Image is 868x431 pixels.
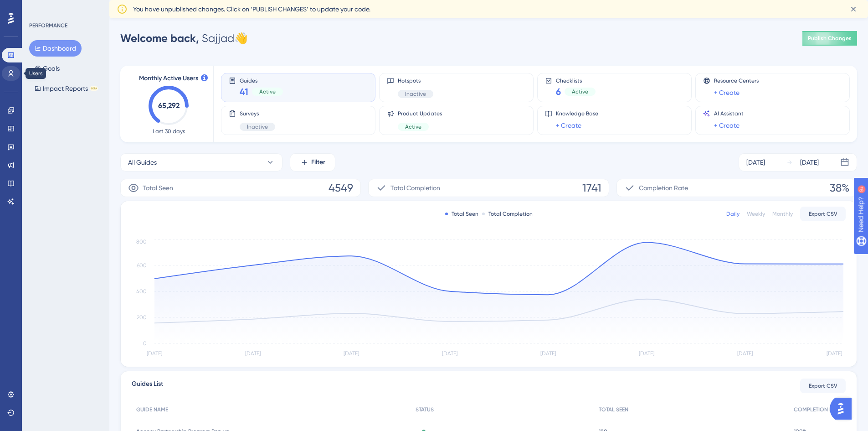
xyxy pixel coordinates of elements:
[290,153,335,171] button: Filter
[120,153,282,171] button: All Guides
[90,86,98,91] div: BETA
[556,110,598,117] span: Knowledge Base
[746,157,765,168] div: [DATE]
[802,31,857,46] button: Publish Changes
[809,210,837,218] span: Export CSV
[137,314,147,321] tspan: 200
[132,379,163,393] span: Guides List
[714,110,744,117] span: AI Assistant
[540,350,556,357] tspan: [DATE]
[726,210,740,218] div: Daily
[809,382,837,389] span: Export CSV
[772,210,793,218] div: Monthly
[29,60,65,77] button: Goals
[482,210,533,218] div: Total Completion
[311,157,325,168] span: Filter
[259,88,276,95] span: Active
[794,406,841,413] span: COMPLETION RATE
[714,87,740,98] a: + Create
[737,350,753,357] tspan: [DATE]
[21,2,57,13] span: Need Help?
[143,182,173,193] span: Total Seen
[143,340,147,347] tspan: 0
[153,128,185,135] span: Last 30 days
[416,406,434,413] span: STATUS
[139,73,198,84] span: Monthly Active Users
[830,181,849,195] span: 38%
[599,406,628,413] span: TOTAL SEEN
[240,77,283,83] span: Guides
[800,157,819,168] div: [DATE]
[136,406,168,413] span: GUIDE NAME
[556,120,581,131] a: + Create
[344,350,359,357] tspan: [DATE]
[398,77,433,84] span: Hotspots
[240,85,248,98] span: 41
[398,110,442,117] span: Product Updates
[445,210,478,218] div: Total Seen
[808,35,852,42] span: Publish Changes
[120,31,248,46] div: Sajjad 👋
[556,77,596,83] span: Checklists
[158,101,180,110] text: 65,292
[800,207,846,221] button: Export CSV
[147,350,162,357] tspan: [DATE]
[133,4,370,15] span: You have unpublished changes. Click on ‘PUBLISH CHANGES’ to update your code.
[329,181,353,195] span: 4549
[62,5,67,12] div: 9+
[137,262,147,269] tspan: 600
[747,210,765,218] div: Weekly
[120,31,199,45] span: Welcome back,
[390,182,440,193] span: Total Completion
[639,182,688,193] span: Completion Rate
[136,288,147,295] tspan: 400
[29,40,82,57] button: Dashboard
[582,181,601,195] span: 1741
[572,88,588,95] span: Active
[29,80,103,97] button: Impact ReportsBETA
[714,120,740,131] a: + Create
[136,239,147,245] tspan: 800
[405,90,426,98] span: Inactive
[247,123,268,130] span: Inactive
[405,123,421,130] span: Active
[556,85,561,98] span: 6
[128,157,157,168] span: All Guides
[830,395,857,422] iframe: UserGuiding AI Assistant Launcher
[827,350,842,357] tspan: [DATE]
[245,350,261,357] tspan: [DATE]
[442,350,457,357] tspan: [DATE]
[29,22,67,29] div: PERFORMANCE
[800,379,846,393] button: Export CSV
[240,110,275,117] span: Surveys
[714,77,759,84] span: Resource Centers
[639,350,654,357] tspan: [DATE]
